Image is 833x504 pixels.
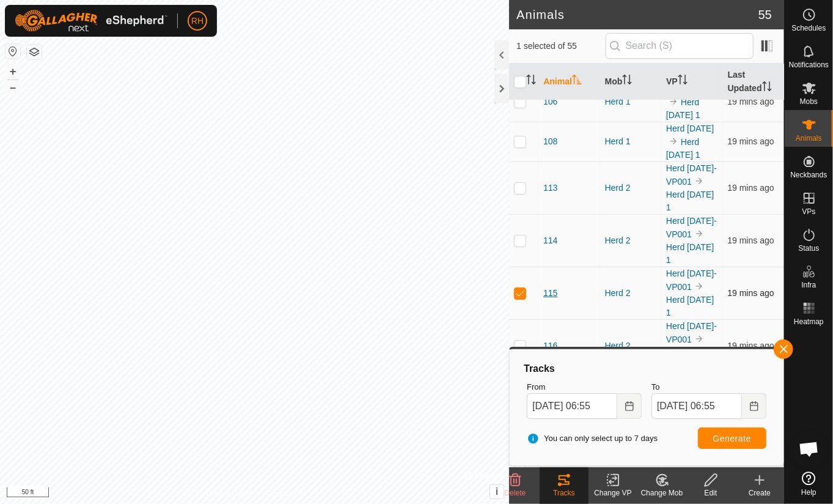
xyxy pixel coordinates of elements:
span: 1 Sept 2025, 6:38 am [728,341,774,350]
span: Infra [801,281,816,289]
span: 116 [543,339,557,352]
span: You can only select up to 7 days [527,432,658,445]
div: Change Mob [637,487,686,498]
button: Reset Map [6,44,20,59]
div: Change VP [589,487,637,498]
a: Herd [DATE]-VP001 [666,163,717,187]
a: Contact Us [266,488,303,499]
span: Delete [505,489,526,497]
span: Help [801,489,816,496]
span: RH [191,15,204,28]
div: Herd 2 [605,339,656,352]
a: Herd [DATE] 1 [666,190,714,212]
img: to [669,136,678,146]
span: 1 Sept 2025, 6:39 am [728,466,774,476]
p-sorticon: Activate to sort [526,76,536,86]
button: + [6,64,20,79]
span: 1 Sept 2025, 6:38 am [728,136,774,146]
img: to [694,281,704,291]
span: Schedules [791,24,826,32]
th: VP [661,64,722,100]
span: Generate [713,434,751,443]
a: Herd [DATE] 1 [666,137,700,160]
button: Choose Date [617,393,642,419]
p-sorticon: Activate to sort [622,76,632,86]
button: i [490,485,504,498]
a: Herd [DATE] 1 [666,242,714,265]
span: 55 [758,6,772,24]
img: to [694,176,704,186]
span: 1 selected of 55 [516,40,605,53]
a: Herd [DATE] [666,124,714,133]
img: to [694,229,704,239]
span: Neckbands [790,171,827,179]
input: Search (S) [606,33,754,59]
span: 1 Sept 2025, 6:38 am [728,183,774,193]
span: 108 [543,135,557,148]
p-sorticon: Activate to sort [762,83,772,93]
span: i [496,486,498,497]
a: Herd [DATE] 1 [666,295,714,317]
label: From [527,381,642,393]
a: Herd [DATE] 1 [666,97,700,120]
span: 114 [543,234,557,247]
h2: Animals [516,7,758,22]
div: Herd 2 [605,234,656,247]
span: VPs [802,208,815,215]
span: 106 [543,95,557,108]
div: Herd 1 [605,135,656,148]
a: Herd [DATE] 1 [666,467,700,489]
img: to [694,334,704,344]
a: Herd [DATE]-VP001 [666,321,717,344]
span: Notifications [789,61,829,69]
button: Map Layers [27,45,42,59]
button: Generate [698,428,766,449]
span: 115 [543,287,557,300]
a: Open chat [791,431,827,467]
img: to [669,97,678,106]
span: Heatmap [794,318,824,325]
span: 1 Sept 2025, 6:38 am [728,97,774,106]
img: to [669,466,678,476]
div: Tracks [540,487,589,498]
span: 113 [543,182,557,195]
div: Create [735,487,784,498]
div: Herd 2 [605,287,656,300]
span: Mobs [800,98,818,105]
button: – [6,80,20,95]
span: Animals [796,135,822,142]
a: Help [785,467,833,501]
th: Last Updated [723,64,784,100]
div: Tracks [522,361,771,376]
span: 1 Sept 2025, 6:38 am [728,288,774,298]
a: Privacy Policy [207,488,252,499]
button: Choose Date [742,393,766,419]
label: To [651,381,766,393]
th: Animal [538,64,600,100]
div: Edit [686,487,735,498]
span: 1 Sept 2025, 6:38 am [728,235,774,245]
div: Herd 2 [605,182,656,195]
span: Status [798,245,819,252]
img: Gallagher Logo [15,10,167,32]
a: Herd [DATE]-VP001 [666,269,717,292]
div: Herd 1 [605,95,656,108]
a: Herd [DATE]-VP001 [666,216,717,239]
th: Mob [600,64,661,100]
p-sorticon: Activate to sort [678,76,688,86]
p-sorticon: Activate to sort [572,76,582,86]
